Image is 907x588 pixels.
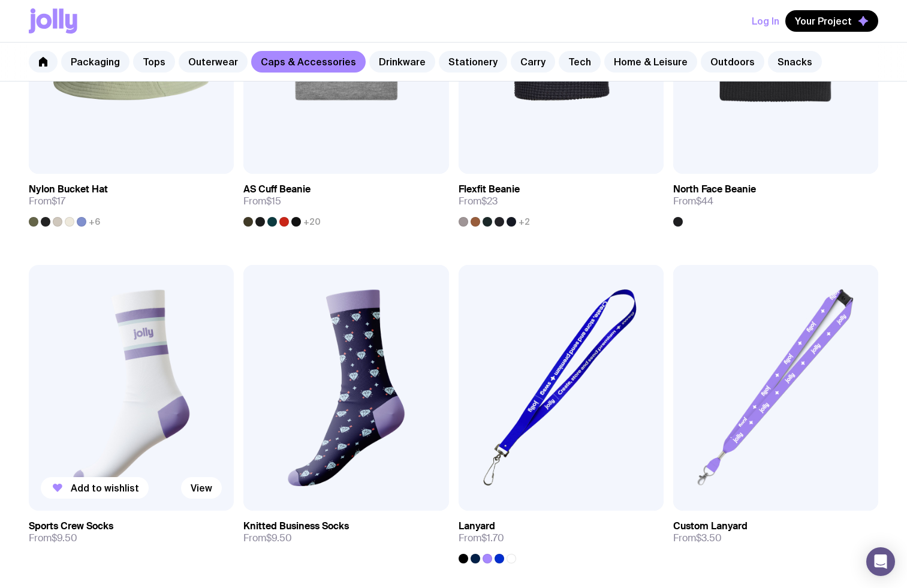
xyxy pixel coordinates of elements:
[752,10,779,32] button: Log In
[481,195,498,207] span: $23
[179,51,248,73] a: Outerwear
[29,174,234,227] a: Nylon Bucket HatFrom$17+6
[459,520,495,532] h3: Lanyard
[266,532,292,544] span: $9.50
[41,477,149,499] button: Add to wishlist
[701,51,764,73] a: Outdoors
[604,51,697,73] a: Home & Leisure
[559,51,601,73] a: Tech
[459,195,498,207] span: From
[52,532,77,544] span: $9.50
[89,217,100,227] span: +6
[29,195,65,207] span: From
[266,195,281,207] span: $15
[866,547,895,576] div: Open Intercom Messenger
[243,511,448,554] a: Knitted Business SocksFrom$9.50
[29,532,77,544] span: From
[673,183,756,195] h3: North Face Beanie
[785,10,878,32] button: Your Project
[519,217,530,227] span: +2
[243,195,281,207] span: From
[439,51,507,73] a: Stationery
[243,520,349,532] h3: Knitted Business Socks
[795,15,852,27] span: Your Project
[29,520,113,532] h3: Sports Crew Socks
[673,532,722,544] span: From
[52,195,65,207] span: $17
[303,217,321,227] span: +20
[61,51,129,73] a: Packaging
[243,532,292,544] span: From
[459,532,504,544] span: From
[696,532,722,544] span: $3.50
[181,477,222,499] a: View
[673,195,713,207] span: From
[696,195,713,207] span: $44
[71,482,139,494] span: Add to wishlist
[459,174,664,227] a: Flexfit BeanieFrom$23+2
[243,174,448,227] a: AS Cuff BeanieFrom$15+20
[243,183,311,195] h3: AS Cuff Beanie
[133,51,175,73] a: Tops
[673,174,878,227] a: North Face BeanieFrom$44
[29,183,108,195] h3: Nylon Bucket Hat
[768,51,822,73] a: Snacks
[369,51,435,73] a: Drinkware
[29,511,234,554] a: Sports Crew SocksFrom$9.50
[511,51,555,73] a: Carry
[481,532,504,544] span: $1.70
[673,511,878,554] a: Custom LanyardFrom$3.50
[673,520,748,532] h3: Custom Lanyard
[459,183,520,195] h3: Flexfit Beanie
[459,511,664,563] a: LanyardFrom$1.70
[251,51,366,73] a: Caps & Accessories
